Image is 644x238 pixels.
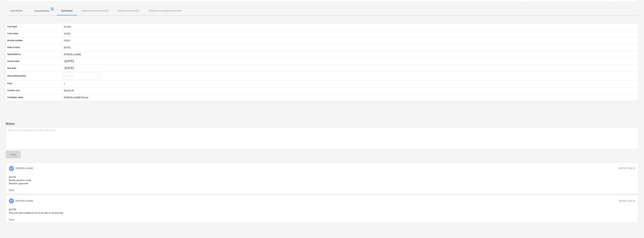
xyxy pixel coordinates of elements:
[619,199,635,203] p: [DATE] 15:06:16
[16,199,33,203] p: [PERSON_NAME]
[16,167,33,170] p: [PERSON_NAME]
[7,53,21,56] p: Submitted by
[64,59,81,64] input: Change
[7,67,16,70] p: Due date
[10,9,22,13] p: Line-items
[62,45,638,51] div: [DATE]
[7,82,12,85] p: Files
[7,89,20,92] p: Current cost
[9,218,14,221] button: Reply
[9,176,31,185] span: [AUTO] Review decision made Decision: approved
[7,25,17,28] p: Cost type
[7,39,23,42] p: Invoice number
[7,96,23,99] p: Company name
[62,51,638,57] div: [PERSON_NAME]
[7,32,18,35] p: Cost name
[64,72,101,80] button: [DATE]
[62,95,638,101] div: [PERSON_NAME] Render
[7,46,20,49] p: Date of entry
[64,66,81,71] input: Change
[10,199,13,202] span: SY
[625,220,644,238] iframe: Chat Widget
[10,167,13,170] span: SY
[34,9,49,13] p: Attachments
[62,24,638,30] div: Invoice
[7,74,26,78] p: Accounting period
[9,208,63,214] span: [AUTO]: This cost was marked as not to be sent to accounting
[64,89,637,92] div: $5,600.00
[62,81,638,87] div: 1
[9,166,14,171] div: Stephen Young
[619,167,635,170] p: [DATE] 15:06:22
[62,38,638,44] div: 25020
[7,60,19,63] p: Invoice date
[6,122,638,126] p: Notes
[9,198,14,204] div: Stephen Young
[9,189,14,192] button: Reply
[62,31,638,37] div: 25020
[50,7,54,11] span: 1
[61,9,73,13] p: Summary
